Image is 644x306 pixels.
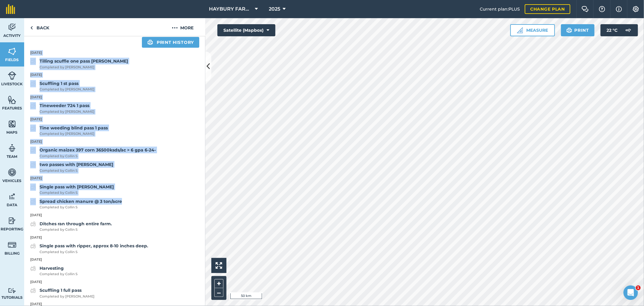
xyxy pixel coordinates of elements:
a: Print history [142,37,199,48]
span: Completed by Collin S [40,272,78,277]
span: Completed by Collin S [40,227,112,233]
img: A cog icon [632,6,639,12]
img: svg+xml;base64,PD94bWwgdmVyc2lvbj0iMS4wIiBlbmNvZGluZz0idXRmLTgiPz4KPCEtLSBHZW5lcmF0b3I6IEFkb2JlIE... [30,287,36,294]
p: [DATE] [24,176,205,181]
span: 2025 [269,5,280,13]
img: svg+xml;base64,PD94bWwgdmVyc2lvbj0iMS4wIiBlbmNvZGluZz0idXRmLTgiPz4KPCEtLSBHZW5lcmF0b3I6IEFkb2JlIE... [30,220,36,228]
button: – [214,288,223,297]
a: Organic maizex 397 corn 36500ksds/ac > 6 gpa 6-24-Completed by Collin S [30,147,156,159]
p: [DATE] [24,95,205,100]
img: svg+xml;base64,PD94bWwgdmVyc2lvbj0iMS4wIiBlbmNvZGluZz0idXRmLTgiPz4KPCEtLSBHZW5lcmF0b3I6IEFkb2JlIE... [30,243,36,250]
span: Completed by [PERSON_NAME] [40,65,128,70]
span: Completed by [PERSON_NAME] [40,109,95,115]
span: Completed by [PERSON_NAME] [40,131,108,137]
span: HAYBURY FARMS INC [209,5,253,13]
img: svg+xml;base64,PHN2ZyB4bWxucz0iaHR0cDovL3d3dy53My5vcmcvMjAwMC9zdmciIHdpZHRoPSI1NiIgaGVpZ2h0PSI2MC... [8,119,16,129]
a: Change plan [525,4,570,14]
span: Completed by [PERSON_NAME] [40,294,95,299]
img: svg+xml;base64,PD94bWwgdmVyc2lvbj0iMS4wIiBlbmNvZGluZz0idXRmLTgiPz4KPCEtLSBHZW5lcmF0b3I6IEFkb2JlIE... [8,192,16,201]
button: More [160,18,205,36]
p: [DATE] [24,139,205,145]
button: 22 °C [601,24,638,36]
span: Completed by Collin S [40,168,113,174]
img: svg+xml;base64,PD94bWwgdmVyc2lvbj0iMS4wIiBlbmNvZGluZz0idXRmLTgiPz4KPCEtLSBHZW5lcmF0b3I6IEFkb2JlIE... [30,198,36,205]
img: A question mark icon [598,6,606,12]
p: [DATE] [24,213,205,218]
p: [DATE] [24,50,205,56]
p: [DATE] [24,117,205,122]
strong: Organic maizex 397 corn 36500ksds/ac > 6 gpa 6-24- [40,147,156,153]
span: Current plan : PLUS [480,6,520,12]
span: Completed by Collin S [40,190,114,196]
img: svg+xml;base64,PD94bWwgdmVyc2lvbj0iMS4wIiBlbmNvZGluZz0idXRmLTgiPz4KPCEtLSBHZW5lcmF0b3I6IEFkb2JlIE... [30,102,36,109]
p: [DATE] [24,235,205,240]
iframe: Intercom live chat [623,285,638,300]
img: svg+xml;base64,PHN2ZyB4bWxucz0iaHR0cDovL3d3dy53My5vcmcvMjAwMC9zdmciIHdpZHRoPSIxOSIgaGVpZ2h0PSIyNC... [566,27,572,34]
span: Completed by Collin S [40,249,148,255]
a: Back [24,18,55,36]
a: Tilling scuffle one pass [PERSON_NAME]Completed by [PERSON_NAME] [30,58,128,70]
span: Completed by Collin S [40,154,156,159]
img: svg+xml;base64,PD94bWwgdmVyc2lvbj0iMS4wIiBlbmNvZGluZz0idXRmLTgiPz4KPCEtLSBHZW5lcmF0b3I6IEFkb2JlIE... [30,80,36,87]
a: Spread chicken manure @ 3 ton/acreCompleted by Collin S [30,198,122,210]
button: Satellite (Mapbox) [217,24,275,36]
img: svg+xml;base64,PD94bWwgdmVyc2lvbj0iMS4wIiBlbmNvZGluZz0idXRmLTgiPz4KPCEtLSBHZW5lcmF0b3I6IEFkb2JlIE... [8,240,16,249]
img: svg+xml;base64,PD94bWwgdmVyc2lvbj0iMS4wIiBlbmNvZGluZz0idXRmLTgiPz4KPCEtLSBHZW5lcmF0b3I6IEFkb2JlIE... [30,265,36,272]
strong: Scuffling 1 st pass [40,81,78,86]
strong: Tilling scuffle one pass [PERSON_NAME] [40,58,128,64]
strong: Single pass with [PERSON_NAME] [40,184,114,190]
a: Tineweeder 724 1 passCompleted by [PERSON_NAME] [30,102,95,114]
span: 22 ° C [607,24,617,36]
strong: two passes with [PERSON_NAME] [40,162,113,167]
p: [DATE] [24,257,205,262]
img: svg+xml;base64,PHN2ZyB4bWxucz0iaHR0cDovL3d3dy53My5vcmcvMjAwMC9zdmciIHdpZHRoPSI5IiBoZWlnaHQ9IjI0Ii... [30,24,33,31]
a: two passes with [PERSON_NAME]Completed by Collin S [30,161,113,173]
img: Ruler icon [517,27,523,33]
img: Four arrows, one pointing top left, one top right, one bottom right and the last bottom left [216,262,222,269]
strong: Scuffling 1 full pass [40,288,82,293]
a: Tine weeding blind pass 1 passCompleted by [PERSON_NAME] [30,125,108,137]
img: svg+xml;base64,PD94bWwgdmVyc2lvbj0iMS4wIiBlbmNvZGluZz0idXRmLTgiPz4KPCEtLSBHZW5lcmF0b3I6IEFkb2JlIE... [8,71,16,80]
strong: Harvesting [40,265,64,271]
img: svg+xml;base64,PHN2ZyB4bWxucz0iaHR0cDovL3d3dy53My5vcmcvMjAwMC9zdmciIHdpZHRoPSIxOSIgaGVpZ2h0PSIyNC... [147,39,153,46]
button: Print [561,24,595,36]
img: svg+xml;base64,PHN2ZyB4bWxucz0iaHR0cDovL3d3dy53My5vcmcvMjAwMC9zdmciIHdpZHRoPSIyMCIgaGVpZ2h0PSIyNC... [172,24,178,31]
strong: Ditches ran through entire farm. [40,221,112,226]
strong: Tine weeding blind pass 1 pass [40,125,108,131]
img: Two speech bubbles overlapping with the left bubble in the forefront [582,6,589,12]
img: svg+xml;base64,PD94bWwgdmVyc2lvbj0iMS4wIiBlbmNvZGluZz0idXRmLTgiPz4KPCEtLSBHZW5lcmF0b3I6IEFkb2JlIE... [8,144,16,153]
p: [DATE] [24,72,205,78]
img: svg+xml;base64,PD94bWwgdmVyc2lvbj0iMS4wIiBlbmNvZGluZz0idXRmLTgiPz4KPCEtLSBHZW5lcmF0b3I6IEFkb2JlIE... [30,58,36,65]
img: svg+xml;base64,PD94bWwgdmVyc2lvbj0iMS4wIiBlbmNvZGluZz0idXRmLTgiPz4KPCEtLSBHZW5lcmF0b3I6IEFkb2JlIE... [30,147,36,154]
span: 1 [636,285,641,290]
img: svg+xml;base64,PD94bWwgdmVyc2lvbj0iMS4wIiBlbmNvZGluZz0idXRmLTgiPz4KPCEtLSBHZW5lcmF0b3I6IEFkb2JlIE... [30,125,36,132]
img: svg+xml;base64,PHN2ZyB4bWxucz0iaHR0cDovL3d3dy53My5vcmcvMjAwMC9zdmciIHdpZHRoPSI1NiIgaGVpZ2h0PSI2MC... [8,47,16,56]
img: svg+xml;base64,PD94bWwgdmVyc2lvbj0iMS4wIiBlbmNvZGluZz0idXRmLTgiPz4KPCEtLSBHZW5lcmF0b3I6IEFkb2JlIE... [8,288,16,294]
a: Scuffling 1 st passCompleted by [PERSON_NAME] [30,80,95,92]
strong: Tineweeder 724 1 pass [40,103,89,108]
a: HarvestingCompleted by Collin S [30,265,78,277]
img: svg+xml;base64,PD94bWwgdmVyc2lvbj0iMS4wIiBlbmNvZGluZz0idXRmLTgiPz4KPCEtLSBHZW5lcmF0b3I6IEFkb2JlIE... [30,184,36,191]
img: svg+xml;base64,PHN2ZyB4bWxucz0iaHR0cDovL3d3dy53My5vcmcvMjAwMC9zdmciIHdpZHRoPSIxNyIgaGVpZ2h0PSIxNy... [616,5,622,13]
button: + [214,279,223,288]
a: Single pass with ripper, approx 8-10 inches deep.Completed by Collin S [30,243,148,255]
strong: Spread chicken manure @ 3 ton/acre [40,199,122,204]
p: [DATE] [24,279,205,285]
img: svg+xml;base64,PD94bWwgdmVyc2lvbj0iMS4wIiBlbmNvZGluZz0idXRmLTgiPz4KPCEtLSBHZW5lcmF0b3I6IEFkb2JlIE... [8,168,16,177]
a: Ditches ran through entire farm.Completed by Collin S [30,220,112,233]
img: svg+xml;base64,PD94bWwgdmVyc2lvbj0iMS4wIiBlbmNvZGluZz0idXRmLTgiPz4KPCEtLSBHZW5lcmF0b3I6IEFkb2JlIE... [8,23,16,32]
strong: Single pass with ripper, approx 8-10 inches deep. [40,243,148,249]
span: Completed by [PERSON_NAME] [40,87,95,92]
a: Scuffling 1 full passCompleted by [PERSON_NAME] [30,287,95,299]
img: svg+xml;base64,PD94bWwgdmVyc2lvbj0iMS4wIiBlbmNvZGluZz0idXRmLTgiPz4KPCEtLSBHZW5lcmF0b3I6IEFkb2JlIE... [8,216,16,225]
a: Single pass with [PERSON_NAME]Completed by Collin S [30,184,114,196]
img: svg+xml;base64,PHN2ZyB4bWxucz0iaHR0cDovL3d3dy53My5vcmcvMjAwMC9zdmciIHdpZHRoPSI1NiIgaGVpZ2h0PSI2MC... [8,95,16,104]
img: svg+xml;base64,PD94bWwgdmVyc2lvbj0iMS4wIiBlbmNvZGluZz0idXRmLTgiPz4KPCEtLSBHZW5lcmF0b3I6IEFkb2JlIE... [622,24,634,36]
button: Measure [510,24,555,36]
img: fieldmargin Logo [6,4,15,14]
span: Completed by Collin S [40,205,122,210]
img: svg+xml;base64,PD94bWwgdmVyc2lvbj0iMS4wIiBlbmNvZGluZz0idXRmLTgiPz4KPCEtLSBHZW5lcmF0b3I6IEFkb2JlIE... [30,161,36,168]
